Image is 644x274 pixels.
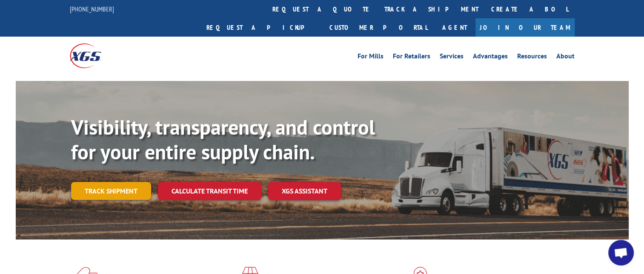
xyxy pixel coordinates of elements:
[608,240,634,265] div: Open chat
[556,53,575,62] a: About
[158,182,261,200] a: Calculate transit time
[475,18,575,37] a: Join Our Team
[358,53,384,62] a: For Mills
[473,53,508,62] a: Advantages
[71,114,375,165] b: Visibility, transparency, and control for your entire supply chain.
[200,18,323,37] a: Request a pickup
[440,53,464,62] a: Services
[393,53,430,62] a: For Retailers
[323,18,434,37] a: Customer Portal
[434,18,475,37] a: Agent
[71,182,151,200] a: Track shipment
[268,182,341,200] a: XGS ASSISTANT
[517,53,547,62] a: Resources
[70,5,114,13] a: [PHONE_NUMBER]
